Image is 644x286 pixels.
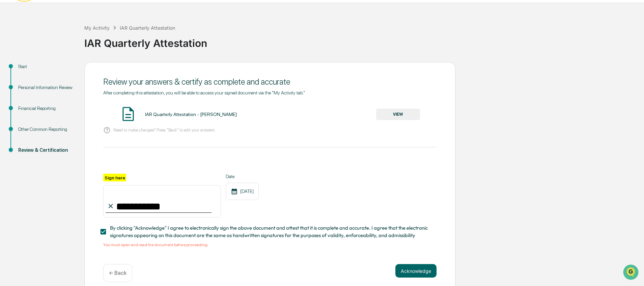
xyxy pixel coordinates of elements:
[84,25,110,31] div: My Activity
[67,114,82,119] span: Pylon
[145,112,237,117] div: IAR Quarterly Attestation - [PERSON_NAME]
[13,98,43,105] span: Data Lookup
[109,270,127,276] p: ← Back
[48,114,82,119] a: Powered byPylon
[226,183,259,200] div: [DATE]
[56,85,84,92] span: Attestations
[13,85,44,92] span: Preclearance
[18,105,74,112] div: Financial Reporting
[120,106,137,122] img: Document Icon
[18,147,74,154] div: Review & Certification
[7,52,19,64] img: 1746055101610-c473b297-6a78-478c-a979-82029cc54cd1
[18,126,74,133] div: Other Common Reporting
[395,264,437,278] button: Acknowledge
[46,82,86,94] a: 🗄️Attestations
[226,174,259,179] label: Date
[120,25,175,31] div: IAR Quarterly Attestation
[103,242,437,247] div: You must open and read the document before proceeding.
[103,90,305,95] span: After completing this attestation, you will be able to access your signed document via the "My Ac...
[7,86,12,91] div: 🖐️
[18,84,74,91] div: Personal Information Review
[103,174,126,181] label: Sign here
[7,14,123,25] p: How can we help?
[23,52,111,58] div: Start new chat
[4,82,46,94] a: 🖐️Preclearance
[84,32,641,49] div: IAR Quarterly Attestation
[376,109,420,120] button: VIEW
[7,98,12,104] div: 🔎
[622,264,641,282] iframe: Open customer support
[103,77,437,87] div: Review your answers & certify as complete and accurate
[18,63,74,70] div: Start
[23,58,85,64] div: We're available if you need us!
[115,54,123,62] button: Start new chat
[4,95,45,107] a: 🔎Data Lookup
[113,127,215,133] p: Need to make changes? Press "Back" to edit your answers
[49,86,54,91] div: 🗄️
[110,224,431,239] span: By clicking "Acknowledge" I agree to electronically sign the above document and attest that it is...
